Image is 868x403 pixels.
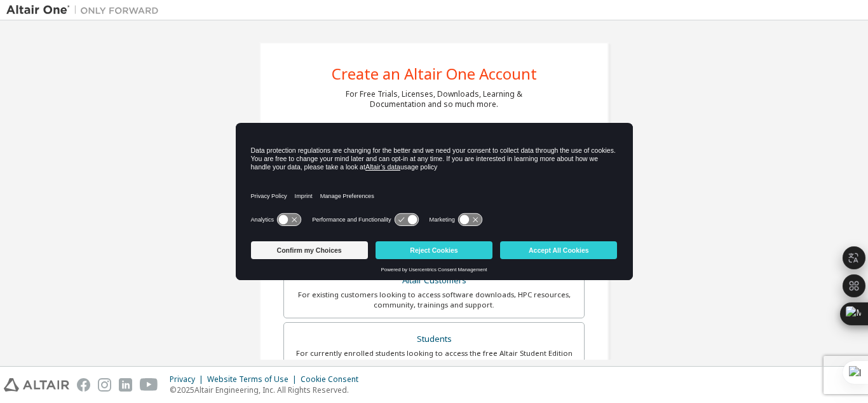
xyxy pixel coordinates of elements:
div: For currently enrolled students looking to access the free Altair Student Edition bundle and all ... [292,348,576,369]
p: © 2025 Altair Engineering, Inc. All Rights Reserved. [170,385,366,395]
img: youtube.svg [140,378,158,392]
div: For existing customers looking to access software downloads, HPC resources, community, trainings ... [292,290,576,310]
img: facebook.svg [77,378,90,392]
div: Website Terms of Use [207,374,301,385]
img: Altair One [6,4,165,17]
img: linkedin.svg [119,378,132,392]
div: Altair Customers [292,272,576,290]
div: Cookie Consent [301,374,366,385]
div: Students [292,330,576,348]
img: instagram.svg [98,378,111,392]
div: Create an Altair One Account [332,66,537,81]
div: Privacy [170,374,207,385]
img: altair_logo.svg [4,378,69,392]
div: For Free Trials, Licenses, Downloads, Learning & Documentation and so much more. [346,89,522,110]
